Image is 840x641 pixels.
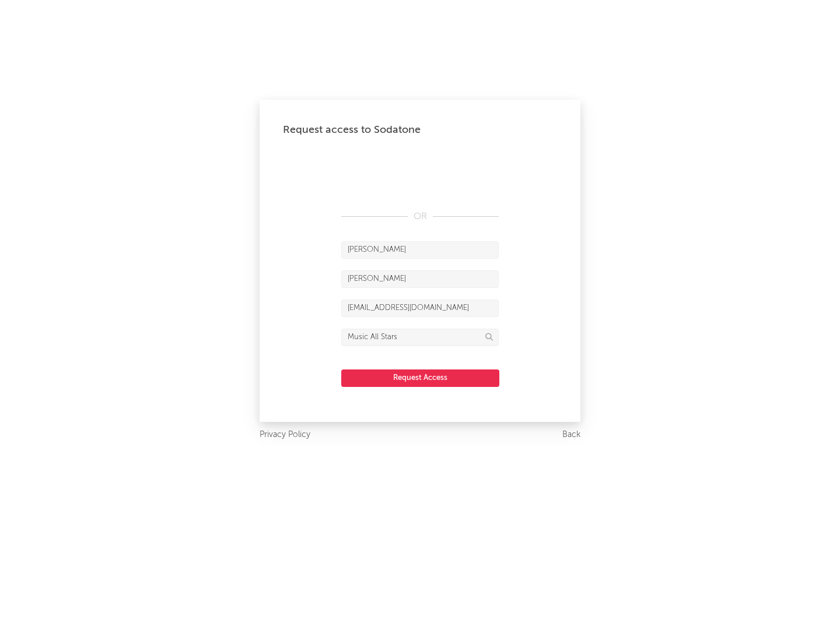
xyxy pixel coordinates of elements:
div: OR [341,210,499,224]
a: Privacy Policy [260,428,310,442]
div: Request access to Sodatone [283,123,557,137]
input: First Name [341,241,499,259]
input: Last Name [341,270,499,288]
input: Division [341,329,499,346]
a: Back [562,428,580,442]
button: Request Access [341,369,499,387]
input: Email [341,300,499,317]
